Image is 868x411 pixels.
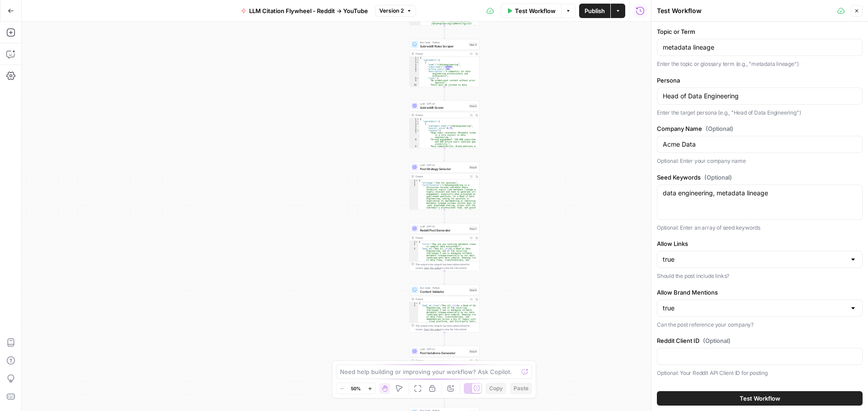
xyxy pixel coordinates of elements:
[657,124,863,133] label: Company Name
[663,189,857,198] textarea: data engineering, metadata lineage
[703,336,731,345] span: (Optional)
[663,304,846,313] input: true
[716,385,743,394] span: (Optional)
[657,288,863,297] label: Allow Brand Mentions
[510,383,532,394] button: Paste
[489,384,503,393] span: Copy
[657,385,863,394] label: Reddit Client Secret
[486,383,506,394] button: Copy
[351,385,361,392] span: 50%
[663,92,857,101] input: Head of Data Engineering
[740,394,780,403] span: Test Workflow
[657,157,863,166] p: Optional: Enter your company name
[663,140,857,149] input: Acme Data
[663,255,846,264] input: true
[657,60,863,69] p: Enter the topic or glossary term (e.g., "metadata lineage")
[657,369,863,378] p: Optional: Your Reddit API Client ID for posting
[657,173,863,182] label: Seed Keywords
[657,27,863,36] label: Topic or Term
[657,336,863,345] label: Reddit Client ID
[704,173,732,182] span: (Optional)
[657,272,863,281] p: Should the post include links?
[663,43,857,52] input: metadata lineage
[657,76,863,85] label: Persona
[657,391,863,406] button: Test Workflow
[514,384,528,393] span: Paste
[706,124,733,133] span: (Optional)
[657,320,863,329] p: Can the post reference your company?
[657,108,863,117] p: Enter the target persona (e.g., "Head of Data Engineering")
[657,223,863,232] p: Optional: Enter an array of seed keywords
[657,239,863,248] label: Allow Links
